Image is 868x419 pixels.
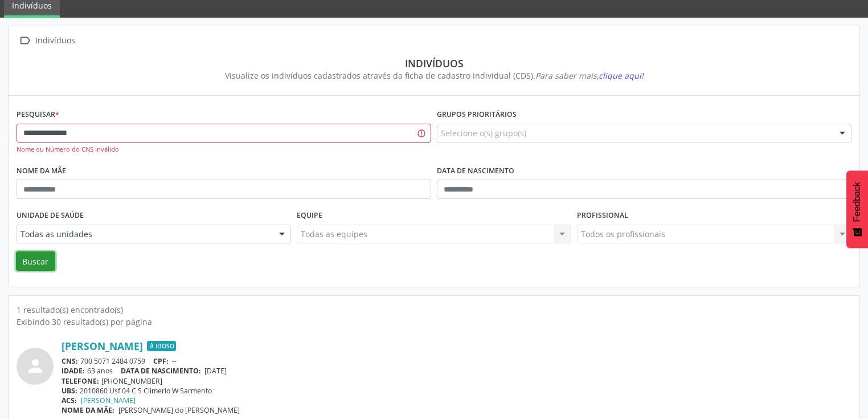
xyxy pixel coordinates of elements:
span: Selecione o(s) grupo(s) [441,127,526,139]
div: [PHONE_NUMBER] [62,376,851,386]
i:  [17,32,33,49]
button: Feedback - Mostrar pesquisa [846,170,868,248]
label: Pesquisar [17,106,59,124]
i: person [25,356,46,376]
span: NOME DA MÃE: [62,405,114,415]
span: TELEFONE: [62,376,99,386]
label: Grupos prioritários [437,106,517,124]
span: Feedback [852,182,862,222]
a: [PERSON_NAME] [81,396,136,405]
span: [PERSON_NAME] do [PERSON_NAME] [118,405,240,415]
span: UBS: [62,386,77,396]
label: Equipe [297,207,322,225]
label: Data de nascimento [437,162,514,180]
span: [DATE] [204,366,227,376]
a:  Indivíduos [17,32,77,49]
div: 2010860 Usf 04 C S Climerio W Sarmento [62,386,851,396]
div: Indivíduos [33,32,77,49]
span: -- [172,356,177,366]
div: Indivíduos [24,57,844,70]
span: IDADE: [62,366,85,376]
span: DATA DE NASCIMENTO: [121,366,201,376]
div: 1 resultado(s) encontrado(s) [17,304,851,316]
i: Para saber mais, [535,70,644,81]
div: 63 anos [62,366,851,376]
div: Nome ou Número do CNS inválido [17,145,431,154]
div: 700 5071 2484 0759 [62,356,851,366]
span: CPF: [153,356,169,366]
label: Nome da mãe [17,162,66,180]
button: Buscar [16,251,55,271]
span: ACS: [62,396,77,405]
label: Profissional [577,207,628,225]
span: Idoso [147,341,176,351]
span: CNS: [62,356,78,366]
span: Todas as unidades [21,229,268,240]
div: Exibindo 30 resultado(s) por página [17,316,851,328]
a: [PERSON_NAME] [62,340,143,352]
span: clique aqui! [599,70,644,81]
div: Visualize os indivíduos cadastrados através da ficha de cadastro individual (CDS). [24,70,844,82]
label: Unidade de saúde [17,207,84,225]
